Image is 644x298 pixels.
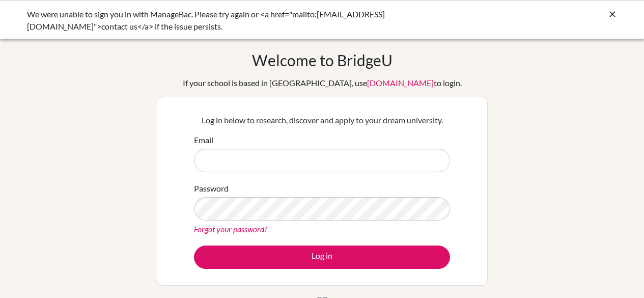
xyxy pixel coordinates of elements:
div: If your school is based in [GEOGRAPHIC_DATA], use to login. [183,77,462,89]
button: Log in [194,246,450,269]
label: Password [194,182,229,195]
p: Log in below to research, discover and apply to your dream university. [194,114,450,126]
div: We were unable to sign you in with ManageBac. Please try again or <a href="mailto:[EMAIL_ADDRESS]... [27,8,465,33]
h1: Welcome to BridgeU [252,51,393,69]
a: Forgot your password? [194,224,267,234]
label: Email [194,134,213,146]
a: [DOMAIN_NAME] [367,78,434,88]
